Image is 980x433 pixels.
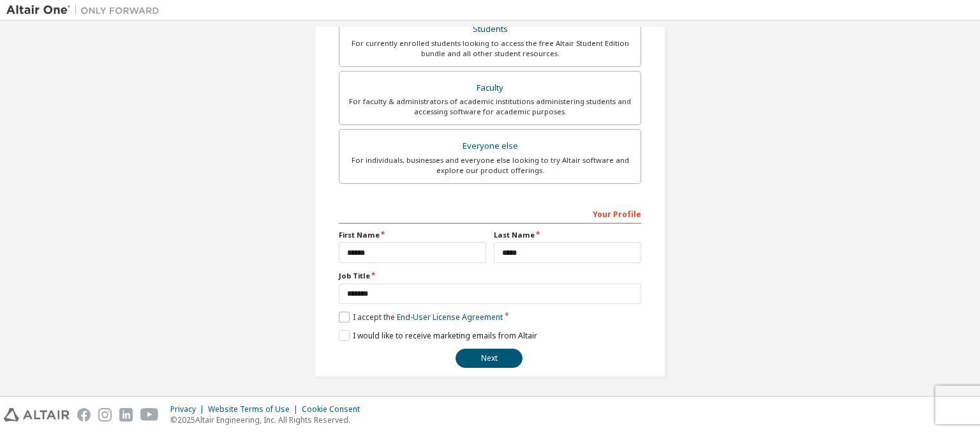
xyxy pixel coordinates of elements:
[494,230,641,240] label: Last Name
[140,408,159,422] img: youtube.svg
[119,408,133,422] img: linkedin.svg
[347,38,633,59] div: For currently enrolled students looking to access the free Altair Student Edition bundle and all ...
[339,330,537,341] label: I would like to receive marketing emails from Altair
[456,349,523,368] button: Next
[6,4,166,17] img: Altair One
[347,20,633,38] div: Students
[339,312,503,323] label: I accept the
[302,404,367,414] div: Cookie Consent
[339,230,486,240] label: First Name
[347,155,633,176] div: For individuals, businesses and everyone else looking to try Altair software and explore our prod...
[98,408,112,422] img: instagram.svg
[339,271,641,281] label: Job Title
[339,203,641,224] div: Your Profile
[170,404,208,414] div: Privacy
[347,79,633,97] div: Faculty
[347,137,633,155] div: Everyone else
[208,404,302,414] div: Website Terms of Use
[347,96,633,117] div: For faculty & administrators of academic institutions administering students and accessing softwa...
[397,312,503,323] a: End-User License Agreement
[4,408,70,422] img: altair_logo.svg
[170,414,367,425] p: © 2025 Altair Engineering, Inc. All Rights Reserved.
[77,408,91,422] img: facebook.svg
